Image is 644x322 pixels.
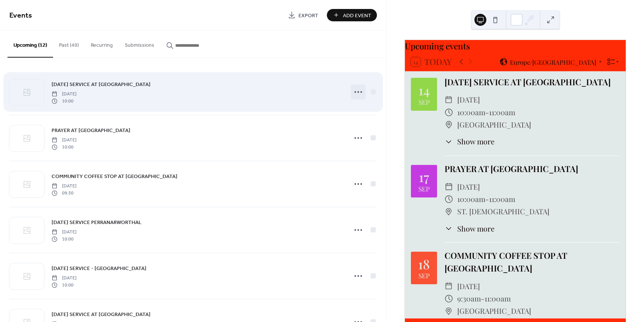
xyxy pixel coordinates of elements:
[52,127,130,135] span: PRAYER AT [GEOGRAPHIC_DATA]
[343,12,371,19] span: Add Event
[418,272,430,279] div: Sep
[485,193,489,205] span: -
[457,280,480,292] span: [DATE]
[9,8,32,23] span: Events
[52,173,177,181] span: COMMUNITY COFFEE STOP AT [GEOGRAPHIC_DATA]
[484,292,511,305] span: 11:00am
[52,311,151,319] span: [DATE] SERVICE AT [GEOGRAPHIC_DATA]
[457,205,549,218] span: ST. [DEMOGRAPHIC_DATA]
[457,136,495,147] span: Show more
[52,265,146,273] span: [DATE] SERVICE - [GEOGRAPHIC_DATA]
[457,305,531,317] span: [GEOGRAPHIC_DATA]
[282,9,324,21] a: Export
[457,119,531,131] span: [GEOGRAPHIC_DATA]
[419,170,429,183] div: 17
[510,59,596,65] span: Europe/[GEOGRAPHIC_DATA]
[445,305,453,317] div: ​
[445,181,453,193] div: ​
[85,30,119,57] button: Recurring
[119,30,160,57] button: Submissions
[489,193,515,205] span: 11:00am
[445,280,453,292] div: ​
[457,193,485,205] span: 10:00am
[457,181,480,193] span: [DATE]
[53,30,85,57] button: Past (49)
[52,236,77,242] span: 10:00
[52,229,77,236] span: [DATE]
[457,93,480,106] span: [DATE]
[405,40,626,53] div: Upcoming events
[52,190,77,196] span: 09:30
[418,83,430,96] div: 14
[418,257,430,270] div: 18
[52,172,177,181] a: COMMUNITY COFFEE STOP AT [GEOGRAPHIC_DATA]
[445,223,453,234] div: ​
[445,136,495,147] button: ​Show more
[52,275,77,282] span: [DATE]
[7,30,53,58] button: Upcoming (12)
[52,218,142,227] a: [DATE] SERVICE PERRANARWORTHAL
[52,137,77,144] span: [DATE]
[52,98,77,104] span: 10:00
[445,249,620,275] div: COMMUNITY COFFEE STOP AT [GEOGRAPHIC_DATA]
[489,106,515,119] span: 11:00am
[445,119,453,131] div: ​
[52,183,77,190] span: [DATE]
[445,76,620,89] div: [DATE] SERVICE AT [GEOGRAPHIC_DATA]
[445,136,453,147] div: ​
[52,80,151,89] a: [DATE] SERVICE AT [GEOGRAPHIC_DATA]
[52,310,151,319] a: [DATE] SERVICE AT [GEOGRAPHIC_DATA]
[418,99,430,105] div: Sep
[445,193,453,205] div: ​
[418,185,430,192] div: Sep
[445,106,453,119] div: ​
[457,223,495,234] span: Show more
[457,292,481,305] span: 9:30am
[457,106,485,119] span: 10:00am
[52,126,130,135] a: PRAYER AT [GEOGRAPHIC_DATA]
[52,144,77,150] span: 10:00
[485,106,489,119] span: -
[52,219,142,227] span: [DATE] SERVICE PERRANARWORTHAL
[481,292,484,305] span: -
[445,205,453,218] div: ​
[445,93,453,106] div: ​
[445,292,453,305] div: ​
[52,81,151,89] span: [DATE] SERVICE AT [GEOGRAPHIC_DATA]
[52,91,77,98] span: [DATE]
[52,264,146,273] a: [DATE] SERVICE - [GEOGRAPHIC_DATA]
[298,12,318,19] span: Export
[445,223,495,234] button: ​Show more
[445,163,620,175] div: PRAYER AT [GEOGRAPHIC_DATA]
[52,282,77,288] span: 10:00
[327,9,377,21] button: Add Event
